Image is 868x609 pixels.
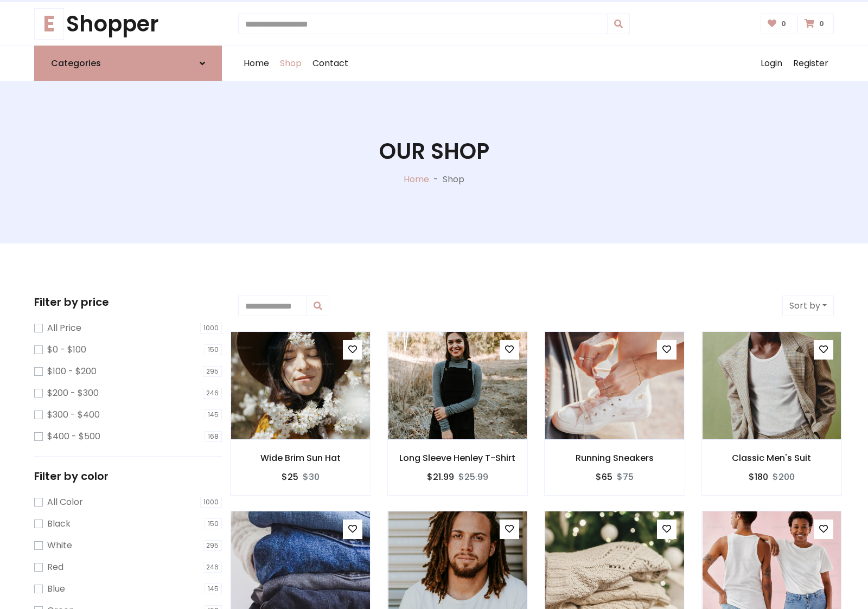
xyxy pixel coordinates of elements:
a: Home [238,46,275,81]
a: 0 [797,14,834,34]
h5: Filter by color [34,470,222,483]
label: $0 - $100 [47,343,86,356]
span: 0 [816,19,827,29]
h6: $21.99 [427,472,454,482]
h1: Shopper [34,11,222,37]
a: 0 [761,14,796,34]
label: Red [47,561,63,574]
a: Categories [34,46,222,81]
h6: Categories [51,58,101,68]
a: Contact [307,46,354,81]
h1: Our Shop [379,138,489,164]
span: 295 [203,540,222,551]
label: White [47,539,72,552]
label: All Price [47,322,81,335]
a: EShopper [34,11,222,37]
h5: Filter by price [34,296,222,309]
a: Shop [275,46,307,81]
span: 145 [205,584,222,594]
label: $400 - $500 [47,430,100,443]
label: $300 - $400 [47,408,100,421]
label: $100 - $200 [47,365,97,378]
button: Sort by [782,296,834,316]
del: $200 [773,471,795,483]
del: $25.99 [458,471,488,483]
h6: Long Sleeve Henley T-Shirt [388,453,528,463]
span: 168 [205,431,222,442]
p: - [429,173,443,186]
span: 150 [205,518,222,529]
span: 295 [203,366,222,377]
h6: $25 [282,472,298,482]
label: All Color [47,496,83,509]
h6: Classic Men's Suit [702,453,842,463]
h6: Running Sneakers [545,453,685,463]
label: Blue [47,582,65,595]
span: 246 [203,562,222,573]
span: 145 [205,409,222,420]
label: $200 - $300 [47,387,99,400]
a: Home [404,173,429,185]
del: $30 [303,471,320,483]
p: Shop [443,173,464,186]
span: 1000 [200,497,222,508]
h6: $180 [749,472,768,482]
del: $75 [617,471,634,483]
span: E [34,8,64,40]
span: 150 [205,344,222,355]
label: Black [47,517,71,530]
h6: Wide Brim Sun Hat [231,453,371,463]
a: Login [755,46,788,81]
span: 246 [203,388,222,399]
span: 0 [778,19,789,29]
h6: $65 [596,472,612,482]
span: 1000 [200,323,222,334]
a: Register [788,46,834,81]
